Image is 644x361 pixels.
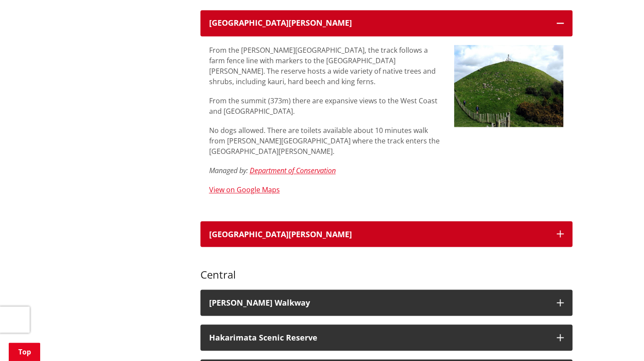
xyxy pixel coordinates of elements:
p: No dogs allowed. There are toilets available about 10 minutes walk from [PERSON_NAME][GEOGRAPHIC_... [209,125,441,157]
button: [GEOGRAPHIC_DATA][PERSON_NAME] [200,10,572,36]
iframe: Messenger Launcher [604,324,635,356]
h3: Central [200,255,572,281]
h3: Hakarimata Scenic Reserve [209,333,548,342]
p: From the summit (373m) there are expansive views to the West Coast and [GEOGRAPHIC_DATA]. [209,95,441,116]
h3: [GEOGRAPHIC_DATA][PERSON_NAME] [209,19,548,27]
a: View on Google Maps [209,185,280,194]
button: Hakarimata Scenic Reserve [200,324,572,351]
button: [PERSON_NAME] Walkway [200,289,572,316]
div: [GEOGRAPHIC_DATA][PERSON_NAME] [209,230,548,238]
img: Mount William walkway [454,45,564,127]
button: [GEOGRAPHIC_DATA][PERSON_NAME] [200,221,572,247]
p: From the [PERSON_NAME][GEOGRAPHIC_DATA], the track follows a farm fence line with markers to the ... [209,45,441,87]
a: Top [9,343,40,361]
em: Managed by: [209,166,248,175]
a: Department of Conservation [250,166,336,175]
div: [PERSON_NAME] Walkway [209,298,548,307]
